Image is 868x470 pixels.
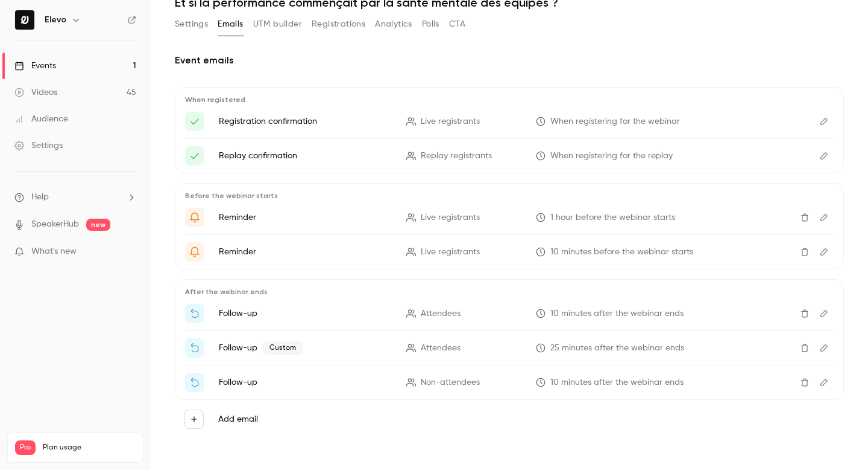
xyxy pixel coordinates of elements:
p: Follow-up [219,341,392,355]
p: Replay confirmation [219,150,392,162]
span: Attendees [421,342,461,355]
span: 1 hour before the webinar starts [550,211,675,224]
span: Live registrants [421,115,480,128]
div: Settings [14,140,63,152]
button: CTA [449,14,465,34]
div: Audience [14,113,68,125]
span: 10 minutes after the webinar ends [550,307,684,320]
span: new [86,219,110,231]
li: Voici le lien pour accéder à la vidéo {{ event_name }} [185,146,834,166]
span: 10 minutes after the webinar ends [550,376,684,389]
p: Follow-up [219,307,392,320]
li: {{ event_name }} commence dans 10 minutes [185,242,834,262]
button: Polls [422,14,439,34]
button: Edit [814,338,834,358]
button: Delete [795,208,814,227]
button: Delete [795,373,814,392]
button: Analytics [375,14,412,34]
span: Pro [15,440,36,455]
li: Merci d'avoir participé à {{ event_name }} [185,304,834,323]
button: Emails [218,14,243,34]
button: Delete [795,338,814,358]
span: When registering for the replay [550,150,673,163]
iframe: Noticeable Trigger [122,246,136,257]
button: UTM builder [253,14,302,34]
p: Reminder [219,211,392,224]
span: Custom [262,341,303,355]
button: Edit [814,112,834,131]
img: Elevo [15,10,34,30]
button: Registrations [312,14,365,34]
span: Live registrants [421,246,480,259]
button: Delete [795,304,814,323]
button: Delete [795,242,814,262]
span: Attendees [421,307,461,320]
button: Edit [814,146,834,166]
button: Edit [814,208,834,227]
div: Videos [14,86,57,98]
span: When registering for the webinar [550,115,680,128]
p: Reminder [219,246,392,258]
p: When registered [185,95,834,105]
a: SpeakerHub [31,218,79,231]
span: What's new [31,245,77,258]
li: Regardez le replay de {{ event_name }} [185,373,834,392]
li: help-dropdown-opener [14,191,136,204]
button: Edit [814,373,834,392]
li: {{ event_name }} va bientôt commencer [185,208,834,227]
p: Before the webinar starts [185,191,834,201]
h2: Event emails [175,53,844,68]
p: Registration confirmation [219,115,392,127]
span: Plan usage [43,443,136,452]
button: Edit [814,242,834,262]
span: 25 minutes after the webinar ends [550,342,684,355]
p: Follow-up [219,376,392,388]
span: Replay registrants [421,150,492,163]
label: Add email [218,413,258,425]
li: Voici le lien pour accéder à {{ event_name }} [185,112,834,131]
span: Live registrants [421,211,480,224]
p: After the webinar ends [185,287,834,297]
span: 10 minutes before the webinar starts [550,246,693,259]
span: Non-attendees [421,376,480,389]
div: Events [14,60,56,72]
span: Help [31,191,49,204]
button: Edit [814,304,834,323]
li: Une dernier chose… votre cadeau 🎁 [185,338,834,358]
h6: Elevo [45,14,66,26]
button: Settings [175,14,208,34]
